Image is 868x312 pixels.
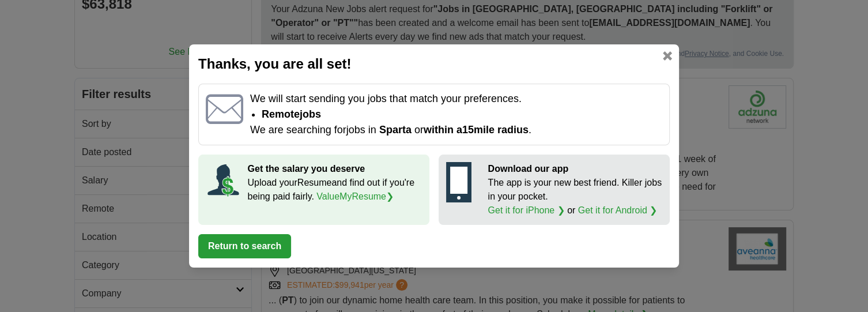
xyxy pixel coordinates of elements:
p: Upload your Resume and find out if you're being paid fairly. [248,176,422,204]
span: within a 15 mile radius [424,124,529,136]
a: Get it for Android ❯ [578,205,658,215]
span: Sparta [379,124,412,136]
p: We are searching for jobs in or . [250,122,662,138]
li: Remote jobs [262,107,662,122]
a: ValueMyResume❯ [316,191,394,201]
p: The app is your new best friend. Killer jobs in your pocket. or [488,176,663,217]
p: Get the salary you deserve [248,162,422,176]
button: Return to search [198,234,291,258]
p: We will start sending you jobs that match your preferences. [250,91,662,107]
a: Get it for iPhone ❯ [488,205,565,215]
p: Download our app [488,162,663,176]
h2: Thanks, you are all set! [198,54,670,74]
